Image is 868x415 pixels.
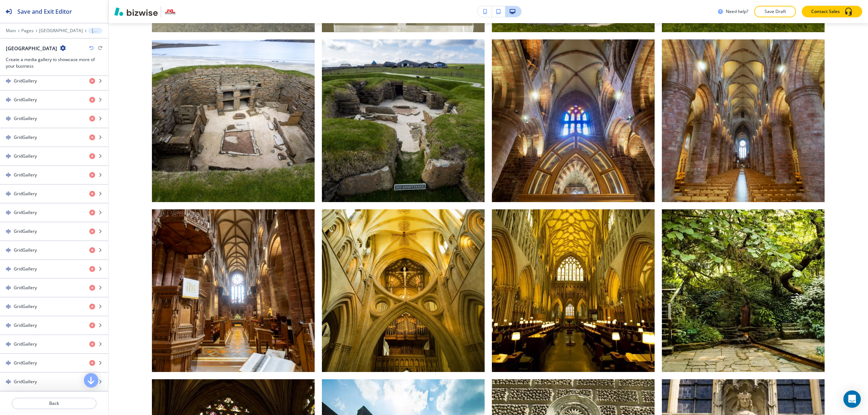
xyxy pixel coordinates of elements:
[6,28,16,33] button: Main
[17,7,72,16] h2: Save and Exit Editor
[14,172,37,178] h4: GridGallery
[88,28,102,34] button: [GEOGRAPHIC_DATA]
[6,116,11,121] img: Drag
[763,8,787,15] p: Save Draft
[14,115,37,122] h4: GridGallery
[6,266,11,271] img: Drag
[14,378,37,385] h4: GridGallery
[802,6,862,17] button: Contact Sales
[12,400,96,407] p: Back
[6,248,11,253] img: Drag
[726,8,748,15] h3: Need help?
[6,210,11,215] img: Drag
[6,78,11,84] img: Drag
[6,135,11,140] img: Drag
[92,28,99,33] p: [GEOGRAPHIC_DATA]
[12,398,97,409] button: Back
[6,304,11,309] img: Drag
[6,285,11,290] img: Drag
[14,78,37,84] h4: GridGallery
[6,342,11,347] img: Drag
[39,28,83,33] button: [GEOGRAPHIC_DATA]
[14,228,37,235] h4: GridGallery
[6,172,11,177] img: Drag
[14,266,37,272] h4: GridGallery
[843,390,861,408] div: Open Intercom Messenger
[6,154,11,159] img: Drag
[6,97,11,102] img: Drag
[14,153,37,159] h4: GridGallery
[14,360,37,366] h4: GridGallery
[754,6,796,17] button: Save Draft
[14,303,37,310] h4: GridGallery
[6,44,57,52] h2: [GEOGRAPHIC_DATA]
[14,284,37,291] h4: GridGallery
[21,28,34,33] button: Pages
[6,379,11,384] img: Drag
[6,360,11,365] img: Drag
[14,322,37,329] h4: GridGallery
[14,191,37,197] h4: GridGallery
[14,134,37,141] h4: GridGallery
[164,6,176,17] img: Your Logo
[14,209,37,216] h4: GridGallery
[6,191,11,196] img: Drag
[14,247,37,253] h4: GridGallery
[6,323,11,328] img: Drag
[14,97,37,103] h4: GridGallery
[6,56,102,69] h3: Create a media gallery to showcase more of your business
[14,341,37,347] h4: GridGallery
[114,7,158,16] img: Bizwise Logo
[811,8,840,15] p: Contact Sales
[6,229,11,234] img: Drag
